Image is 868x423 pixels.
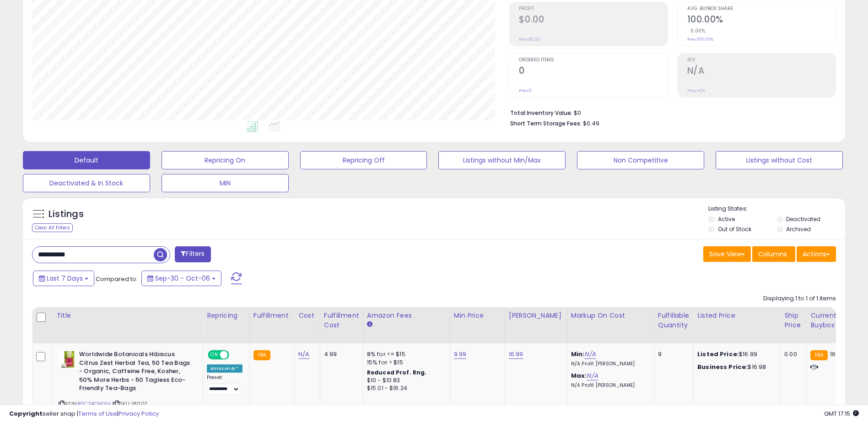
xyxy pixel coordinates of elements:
b: Total Inventory Value: [510,109,572,117]
div: Fulfillable Quantity [658,311,690,330]
label: Deactivated [786,215,820,223]
p: N/A Profit [PERSON_NAME] [571,382,647,389]
div: 9 [658,350,686,358]
span: 2025-10-14 17:15 GMT [824,409,859,418]
div: 4.99 [324,350,356,358]
span: Columns [758,249,787,259]
a: N/A [587,371,598,380]
small: FBA [810,350,827,360]
li: $0 [510,107,829,118]
span: Avg. Buybox Share [687,6,836,11]
div: Fulfillment [253,311,291,320]
b: Short Term Storage Fees: [510,119,582,127]
b: Reduced Prof. Rng. [367,369,427,376]
div: Current Buybox Price [810,311,857,330]
button: Deactivated & In Stock [23,174,150,192]
b: Max: [571,371,587,380]
div: 0.00 [784,350,799,358]
button: Repricing Off [300,151,427,169]
span: Compared to: [96,275,138,283]
button: Non Competitive [577,151,704,169]
th: The percentage added to the cost of goods (COGS) that forms the calculator for Min & Max prices. [567,307,654,343]
a: 9.99 [454,350,467,359]
span: OFF [228,351,243,359]
div: Title [56,311,199,320]
h2: N/A [687,65,836,78]
label: Active [718,215,735,223]
span: Ordered Items [519,58,667,63]
div: Min Price [454,311,501,320]
strong: Copyright [9,409,43,418]
button: MIN [162,174,289,192]
small: FBA [253,350,270,360]
p: N/A Profit [PERSON_NAME] [571,361,647,367]
small: 0.00% [687,27,706,34]
button: Filters [175,246,210,262]
div: Displaying 1 to 1 of 1 items [763,294,836,303]
span: 16.99 [830,350,845,358]
button: Listings without Cost [716,151,843,169]
button: Repricing On [162,151,289,169]
button: Columns [752,246,795,262]
div: Markup on Cost [571,311,650,320]
a: Terms of Use [78,409,117,418]
b: Listed Price: [697,350,739,358]
button: Save View [703,246,751,262]
img: 41qmjr9vdIL._SL40_.jpg [59,350,77,369]
span: ON [209,351,220,359]
b: Business Price: [697,363,748,371]
div: $16.98 [697,363,773,371]
button: Last 7 Days [33,271,94,286]
h2: $0.00 [519,14,667,27]
label: Out of Stock [718,225,751,233]
small: Prev: 100.00% [687,37,713,42]
button: Actions [797,246,836,262]
span: Sep-30 - Oct-06 [155,274,210,283]
h2: 0 [519,65,667,78]
div: Clear All Filters [32,223,73,232]
a: N/A [298,350,309,359]
div: Ship Price [784,311,803,330]
small: Prev: $0.00 [519,37,540,42]
div: $15.01 - $16.24 [367,385,443,392]
div: Amazon AI * [207,364,243,373]
div: Listed Price [697,311,776,320]
a: Privacy Policy [119,409,159,418]
small: Prev: 0 [519,88,532,93]
h2: 100.00% [687,14,836,27]
small: Amazon Fees. [367,320,372,329]
b: Worldwide Botanicals Hibiscus Citrus Zest Herbal Tea, 50 Tea Bags - Organic, Caffeine Free, Koshe... [79,350,190,395]
a: 16.99 [509,350,523,359]
span: $0.49 [583,119,599,128]
p: Listing States: [708,205,845,213]
div: [PERSON_NAME] [509,311,563,320]
span: Profit [519,6,667,11]
div: seller snap | | [9,410,159,418]
div: $16.99 [697,350,773,358]
small: Prev: N/A [687,88,705,93]
div: Fulfillment Cost [324,311,359,330]
span: ROI [687,58,836,63]
div: Preset: [207,374,243,395]
div: 8% for <= $15 [367,350,443,358]
a: N/A [584,350,595,359]
button: Sep-30 - Oct-06 [141,271,221,286]
span: Last 7 Days [47,274,83,283]
div: Amazon Fees [367,311,446,320]
b: Min: [571,350,585,358]
div: Cost [298,311,316,320]
label: Archived [786,225,811,233]
div: $10 - $10.83 [367,377,443,385]
h5: Listings [49,208,84,221]
div: 15% for > $15 [367,358,443,367]
button: Listings without Min/Max [438,151,566,169]
button: Default [23,151,150,169]
div: Repricing [207,311,246,320]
